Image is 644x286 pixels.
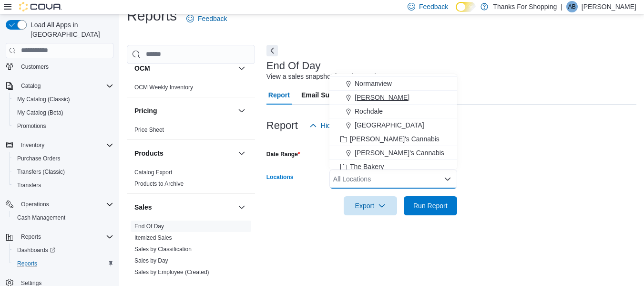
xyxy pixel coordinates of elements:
[13,258,113,269] span: Reports
[17,139,113,151] span: Inventory
[134,64,150,73] h3: OCM
[134,257,168,265] span: Sales by Day
[134,269,209,275] a: Sales by Employee (Created)
[266,45,278,56] button: Next
[266,60,321,72] h3: End Of Day
[134,106,157,116] h3: Pricing
[266,72,406,82] div: View a sales snapshot for a date or date range.
[17,231,113,243] span: Reports
[355,93,409,102] span: [PERSON_NAME]
[329,118,457,132] button: [GEOGRAPHIC_DATA]
[17,181,41,189] span: Transfers
[17,199,53,210] button: Operations
[134,148,234,158] button: Products
[13,212,113,223] span: Cash Management
[329,77,457,91] button: Normanview
[17,214,65,222] span: Cash Management
[134,127,164,133] a: Price Sheet
[266,150,300,158] label: Date Range
[134,223,164,230] a: End Of Day
[134,257,168,264] a: Sales by Day
[17,155,61,162] span: Purchase Orders
[2,59,117,73] button: Customers
[456,2,476,12] input: Dark Mode
[13,94,74,105] a: My Catalog (Classic)
[17,80,44,92] button: Catalog
[321,121,371,130] span: Hide Parameters
[134,246,192,253] a: Sales by Classification
[568,1,576,12] span: AB
[2,230,117,244] button: Reports
[355,148,444,158] span: [PERSON_NAME]'s Cannabis
[134,180,184,187] a: Products to Archive
[355,65,424,74] span: [GEOGRAPHIC_DATA]
[10,179,117,192] button: Transfers
[134,169,172,176] span: Catalog Export
[493,1,557,12] p: Thanks For Shopping
[13,120,113,132] span: Promotions
[301,85,362,105] span: Email Subscription
[13,153,113,164] span: Purchase Orders
[13,244,59,256] a: Dashboards
[13,120,50,132] a: Promotions
[17,231,45,243] button: Reports
[21,233,41,241] span: Reports
[17,246,55,254] span: Dashboards
[17,61,52,73] a: Customers
[27,20,113,39] span: Load All Apps in [GEOGRAPHIC_DATA]
[10,165,117,179] button: Transfers (Classic)
[306,116,375,135] button: Hide Parameters
[134,180,184,188] span: Products to Archive
[13,166,113,178] span: Transfers (Classic)
[17,109,63,117] span: My Catalog (Beta)
[329,132,457,146] button: [PERSON_NAME]'s Cannabis
[236,201,247,213] button: Sales
[268,85,290,105] span: Report
[134,64,234,73] button: OCM
[344,196,397,215] button: Export
[134,202,152,212] h3: Sales
[17,60,113,72] span: Customers
[355,106,383,116] span: Rochdale
[329,146,457,160] button: [PERSON_NAME]'s Cannabis
[13,258,41,269] a: Reports
[134,202,234,212] button: Sales
[17,80,113,92] span: Catalog
[13,107,113,118] span: My Catalog (Beta)
[21,63,49,71] span: Customers
[10,119,117,133] button: Promotions
[10,244,117,257] a: Dashboards
[266,120,298,131] h3: Report
[10,211,117,224] button: Cash Management
[355,120,424,130] span: [GEOGRAPHIC_DATA]
[404,196,457,215] button: Run Report
[134,148,164,158] h3: Products
[17,122,46,130] span: Promotions
[134,268,209,276] span: Sales by Employee (Created)
[582,1,636,12] p: [PERSON_NAME]
[134,245,192,253] span: Sales by Classification
[134,234,172,241] a: Itemized Sales
[2,198,117,211] button: Operations
[13,107,67,118] a: My Catalog (Beta)
[329,91,457,105] button: [PERSON_NAME]
[350,162,384,171] span: The Bakery
[19,2,62,11] img: Cova
[17,199,113,210] span: Operations
[134,84,193,91] a: OCM Weekly Inventory
[10,257,117,270] button: Reports
[13,94,113,105] span: My Catalog (Classic)
[350,134,440,144] span: [PERSON_NAME]'s Cannabis
[13,166,69,178] a: Transfers (Classic)
[134,106,234,116] button: Pricing
[329,160,457,174] button: The Bakery
[13,180,113,191] span: Transfers
[13,244,113,256] span: Dashboards
[17,95,70,103] span: My Catalog (Classic)
[134,169,172,176] a: Catalog Export
[17,139,48,151] button: Inventory
[127,82,255,97] div: OCM
[561,1,562,12] p: |
[13,212,69,223] a: Cash Management
[17,260,37,267] span: Reports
